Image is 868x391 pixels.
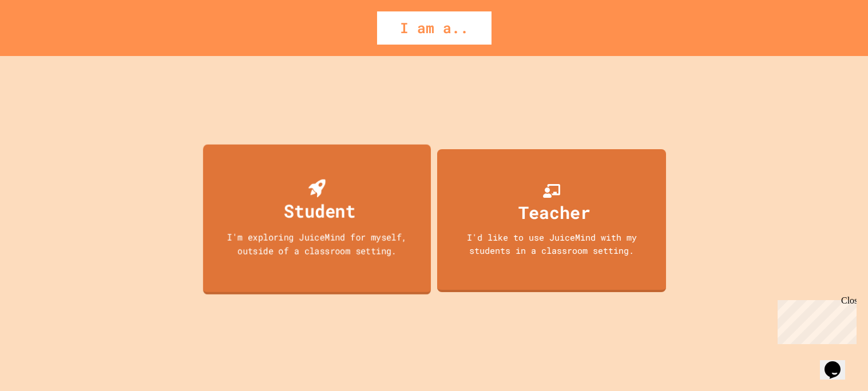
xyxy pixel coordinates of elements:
[449,231,655,257] div: I'd like to use JuiceMind with my students in a classroom setting.
[518,200,590,225] div: Teacher
[284,197,355,224] div: Student
[377,11,492,45] div: I am a..
[5,5,79,73] div: Chat with us now!Close
[214,230,419,257] div: I'm exploring JuiceMind for myself, outside of a classroom setting.
[773,296,857,344] iframe: chat widget
[820,345,857,380] iframe: chat widget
